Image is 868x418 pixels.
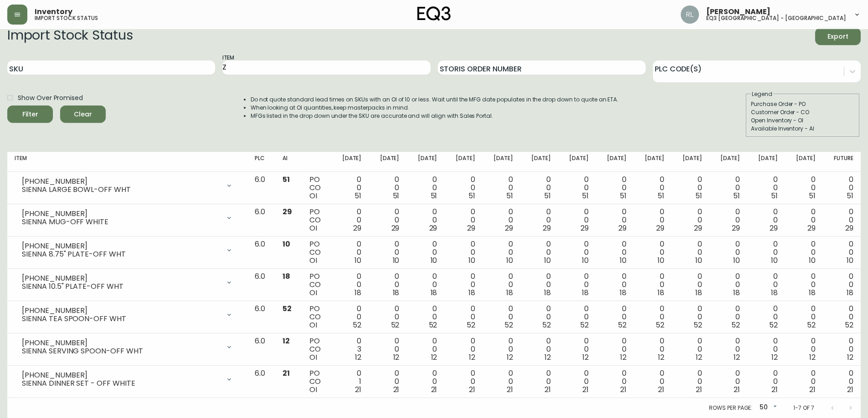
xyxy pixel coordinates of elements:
[809,352,816,363] span: 12
[785,152,823,172] th: [DATE]
[717,305,740,329] div: 0 0
[376,305,399,329] div: 0 0
[565,337,589,362] div: 0 0
[15,305,240,325] div: [PHONE_NUMBER]SIENNA TEA SPOON-OFF WHT
[247,204,275,237] td: 6.0
[769,320,778,330] span: 52
[582,255,589,266] span: 10
[414,240,437,265] div: 0 0
[756,400,779,415] div: 50
[603,369,627,394] div: 0 0
[679,208,702,232] div: 0 0
[15,369,240,389] div: [PHONE_NUMBER]SIENNA DINNER SET - OFF WHITE
[15,176,240,196] div: [PHONE_NUMBER]SIENNA LARGE BOWL-OFF WHT
[696,384,702,395] span: 21
[771,384,778,395] span: 21
[830,208,853,232] div: 0 0
[309,320,317,330] span: OI
[528,305,551,329] div: 0 0
[822,31,853,42] span: Export
[845,223,853,233] span: 29
[679,176,702,200] div: 0 0
[695,255,702,266] span: 10
[603,272,627,297] div: 0 0
[414,305,437,329] div: 0 0
[15,208,240,228] div: [PHONE_NUMBER]SIENNA MUG-OFF WHITE
[771,352,778,363] span: 12
[717,176,740,200] div: 0 0
[22,379,220,388] div: SIENNA DINNER SET - OFF WHITE
[355,352,361,363] span: 12
[695,287,702,298] span: 18
[247,333,275,366] td: 6.0
[247,172,275,204] td: 6.0
[751,100,855,108] div: Purchase Order - PO
[528,176,551,200] div: 0 0
[658,352,664,363] span: 12
[771,191,778,201] span: 51
[657,255,664,266] span: 10
[565,305,589,329] div: 0 0
[847,255,853,266] span: 10
[431,287,437,298] span: 18
[489,305,513,329] div: 0 0
[641,208,664,232] div: 0 0
[528,240,551,265] div: 0 0
[751,125,855,133] div: Available Inventory - AI
[35,15,98,21] h5: import stock status
[282,271,290,282] span: 18
[393,384,400,395] span: 21
[414,337,437,362] div: 0 0
[60,106,106,123] button: Clear
[679,337,702,362] div: 0 0
[694,223,702,233] span: 29
[376,208,399,232] div: 0 0
[792,305,816,329] div: 0 0
[489,337,513,362] div: 0 0
[755,305,778,329] div: 0 0
[528,208,551,232] div: 0 0
[22,282,220,291] div: SIENNA 10.5" PLATE-OFF WHT
[717,272,740,297] div: 0 0
[543,223,551,233] span: 29
[338,176,361,200] div: 0 0
[732,223,740,233] span: 29
[309,240,324,265] div: PO CO
[755,176,778,200] div: 0 0
[747,152,785,172] th: [DATE]
[22,371,220,379] div: [PHONE_NUMBER]
[733,191,740,201] span: 51
[429,223,437,233] span: 29
[247,152,275,172] th: PLC
[309,352,317,363] span: OI
[792,369,816,394] div: 0 0
[309,337,324,362] div: PO CO
[506,287,513,298] span: 18
[355,384,361,395] span: 21
[620,287,627,298] span: 18
[620,352,627,363] span: 12
[792,337,816,362] div: 0 0
[558,152,596,172] th: [DATE]
[468,287,475,298] span: 18
[717,369,740,394] div: 0 0
[35,8,72,15] span: Inventory
[338,208,361,232] div: 0 0
[489,272,513,297] div: 0 0
[657,287,664,298] span: 18
[792,176,816,200] div: 0 0
[353,223,361,233] span: 29
[751,90,773,98] legend: Legend
[580,320,589,330] span: 52
[393,191,400,201] span: 51
[830,305,853,329] div: 0 0
[755,240,778,265] div: 0 0
[22,339,220,347] div: [PHONE_NUMBER]
[414,272,437,297] div: 0 0
[354,255,361,266] span: 10
[771,287,778,298] span: 18
[731,320,740,330] span: 52
[506,255,513,266] span: 10
[681,5,699,24] img: 91cc3602ba8cb70ae1ccf1ad2913f397
[603,208,627,232] div: 0 0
